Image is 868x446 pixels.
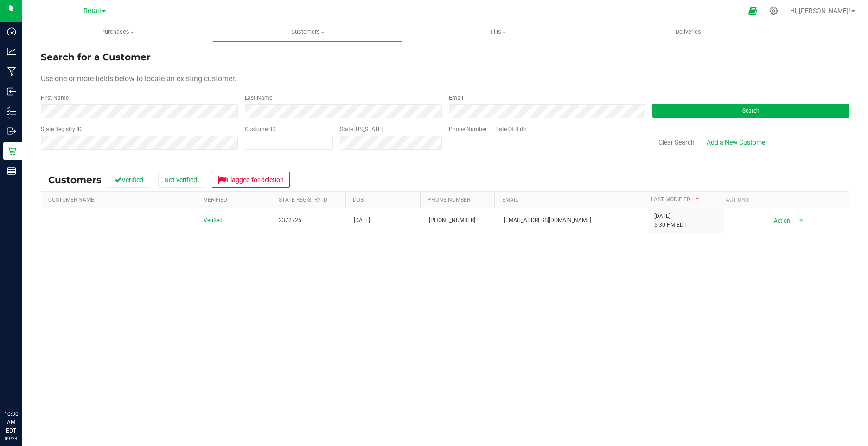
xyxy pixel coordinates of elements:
[48,174,102,185] span: Customers
[279,216,301,225] span: 2372725
[790,7,850,14] span: Hi, [PERSON_NAME]!
[158,172,203,188] button: Not verified
[41,125,82,134] label: State Registry ID
[663,28,714,36] span: Deliveries
[204,197,227,203] a: Verified
[340,125,383,134] label: State [US_STATE]
[7,147,16,156] inline-svg: Retail
[109,172,149,188] button: Verified
[279,197,327,203] a: State Registry Id
[766,214,796,227] span: Action
[652,104,849,118] button: Search
[701,134,773,150] a: Add a New Customer
[7,166,16,176] inline-svg: Reports
[48,197,94,203] a: Customer Name
[502,197,518,203] a: Email
[204,216,223,225] span: Verified
[742,2,763,20] span: Open Ecommerce Menu
[651,196,701,203] a: Last Modified
[495,125,527,134] label: Date Of Birth
[41,74,236,83] span: Use one or more fields below to locate an existing customer.
[245,125,276,134] label: Customer ID
[7,67,16,76] inline-svg: Manufacturing
[22,22,212,42] a: Purchases
[7,47,16,56] inline-svg: Analytics
[245,94,272,102] label: Last Name
[403,22,593,42] a: Tills
[4,410,18,435] p: 10:30 AM EDT
[41,51,151,63] span: Search for a Customer
[9,372,37,400] iframe: Resource center
[83,7,101,15] span: Retail
[726,197,839,203] div: Actions
[768,6,779,15] div: Manage settings
[742,108,759,114] span: Search
[428,197,470,203] a: Phone Number
[403,28,593,36] span: Tills
[449,125,487,134] label: Phone Number
[4,435,18,442] p: 09/24
[7,27,16,36] inline-svg: Dashboard
[212,22,402,42] a: Customers
[652,134,701,150] button: Clear Search
[429,216,475,225] span: [PHONE_NUMBER]
[213,28,402,36] span: Customers
[353,197,364,203] a: DOB
[7,107,16,116] inline-svg: Inventory
[593,22,783,42] a: Deliveries
[449,94,463,102] label: Email
[504,216,591,225] span: [EMAIL_ADDRESS][DOMAIN_NAME]
[212,172,290,188] button: Flagged for deletion
[7,87,16,96] inline-svg: Inbound
[654,212,687,229] span: [DATE] 5:30 PM EDT
[354,216,370,225] span: [DATE]
[796,214,807,227] span: select
[22,28,212,36] span: Purchases
[7,127,16,136] inline-svg: Outbound
[41,94,69,102] label: First Name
